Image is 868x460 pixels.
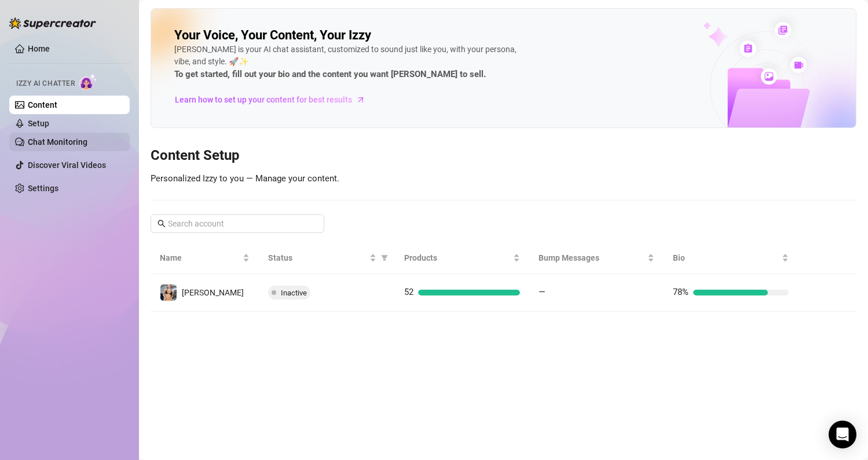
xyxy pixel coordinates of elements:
th: Bump Messages [529,242,664,274]
img: ai-chatter-content-library-cLFOSyPT.png [676,9,856,127]
span: — [539,287,545,297]
span: Bump Messages [539,251,645,264]
th: Status [259,242,395,274]
span: [PERSON_NAME] [182,288,244,297]
span: Bio [673,251,779,264]
strong: To get started, fill out your bio and the content you want [PERSON_NAME] to sell. [174,69,486,79]
div: [PERSON_NAME] is your AI chat assistant, customized to sound just like you, with your persona, vi... [174,43,522,82]
h2: Your Voice, Your Content, Your Izzy [174,27,371,43]
span: search [158,220,166,228]
a: Content [28,100,57,109]
div: Open Intercom Messenger [829,421,856,448]
span: Izzy AI Chatter [16,78,75,89]
span: Learn how to set up your content for best results [175,93,352,106]
span: filter [381,254,388,261]
span: Name [160,251,240,264]
input: Search account [168,217,308,230]
a: Settings [28,184,58,193]
th: Name [151,242,259,274]
span: Personalized Izzy to you — Manage your content. [151,173,339,184]
span: Status [268,251,367,264]
span: filter [379,249,390,266]
a: Learn how to set up your content for best results [174,90,374,109]
a: Setup [28,119,49,128]
span: Products [404,251,511,264]
span: arrow-right [355,94,367,105]
a: Discover Viral Videos [28,160,106,170]
a: Chat Monitoring [28,137,87,147]
th: Products [395,242,529,274]
h3: Content Setup [151,147,856,165]
span: Inactive [281,289,307,297]
span: 52 [404,287,413,297]
img: Veronica [160,284,177,301]
th: Bio [664,242,798,274]
img: logo-BBDzfeDw.svg [9,17,96,29]
span: 78% [673,287,688,297]
img: AI Chatter [79,74,97,90]
a: Home [28,44,50,53]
